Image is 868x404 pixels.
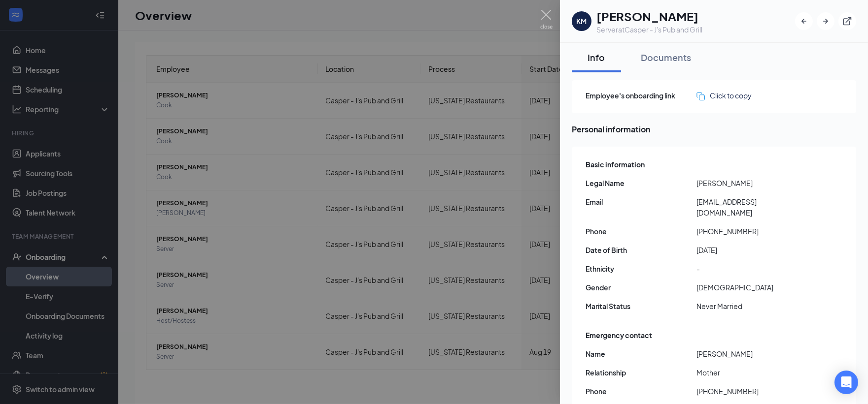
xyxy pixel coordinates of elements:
div: Info [582,51,611,63]
span: Emergency contact [586,330,652,341]
span: Name [586,348,696,359]
span: Relationship [586,367,696,378]
span: Never Married [696,301,807,311]
svg: ArrowRight [821,16,831,26]
span: [PHONE_NUMBER] [696,386,807,397]
button: ExternalLink [838,12,856,30]
span: - [696,263,807,274]
svg: ArrowLeftNew [799,16,809,26]
img: click-to-copy.71757273a98fde459dfc.svg [696,92,705,100]
span: [DATE] [696,245,807,255]
span: Phone [586,386,696,397]
span: [EMAIL_ADDRESS][DOMAIN_NAME] [696,196,807,218]
button: ArrowRight [817,12,834,30]
span: Phone [586,226,696,237]
svg: ExternalLink [842,16,852,26]
span: Email [586,196,696,207]
span: [PERSON_NAME] [696,178,807,188]
div: Documents [641,51,691,63]
span: [PERSON_NAME] [696,348,807,359]
span: Marital Status [586,301,696,311]
span: Gender [586,282,696,293]
div: Open Intercom Messenger [834,371,858,394]
span: Personal information [572,123,856,135]
button: ArrowLeftNew [795,12,813,30]
button: Click to copy [696,90,752,101]
span: [PHONE_NUMBER] [696,226,807,237]
div: Server at Casper - J's Pub and Grill [596,25,702,34]
span: Basic information [586,159,645,170]
span: Mother [696,367,807,378]
span: Date of Birth [586,245,696,255]
span: Employee's onboarding link [586,90,696,101]
h1: [PERSON_NAME] [596,8,702,25]
span: Ethnicity [586,263,696,274]
span: Legal Name [586,178,696,188]
div: KM [577,16,587,26]
span: [DEMOGRAPHIC_DATA] [696,282,807,293]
